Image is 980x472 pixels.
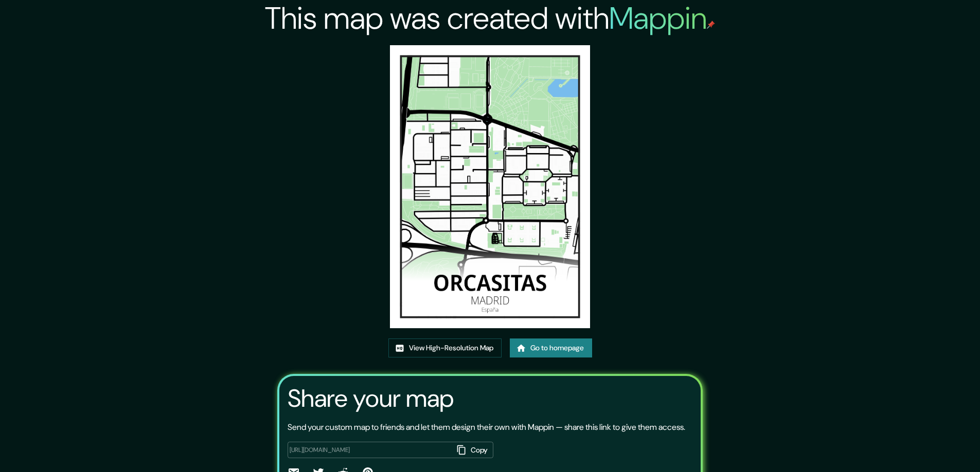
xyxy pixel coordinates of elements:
[288,421,685,433] p: Send your custom map to friends and let them design their own with Mappin — share this link to gi...
[288,384,454,413] h3: Share your map
[388,338,502,357] a: View High-Resolution Map
[510,338,592,357] a: Go to homepage
[390,45,591,328] img: created-map
[888,432,969,461] iframe: Help widget launcher
[453,442,493,459] button: Copy
[707,21,715,29] img: mappin-pin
